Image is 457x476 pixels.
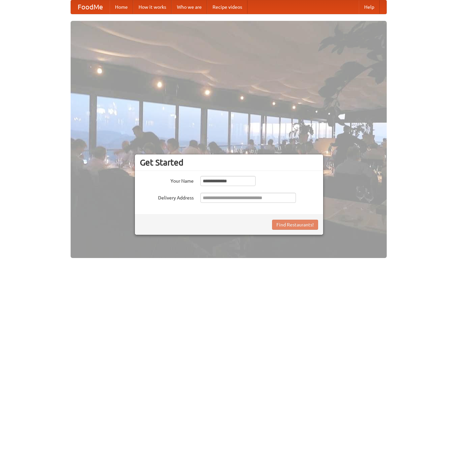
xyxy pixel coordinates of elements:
[140,193,194,201] label: Delivery Address
[140,176,194,184] label: Your Name
[207,0,247,14] a: Recipe videos
[133,0,172,14] a: How it works
[71,0,110,14] a: FoodMe
[110,0,133,14] a: Home
[272,220,318,230] button: Find Restaurants!
[172,0,207,14] a: Who we are
[359,0,380,14] a: Help
[140,157,318,168] h3: Get Started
